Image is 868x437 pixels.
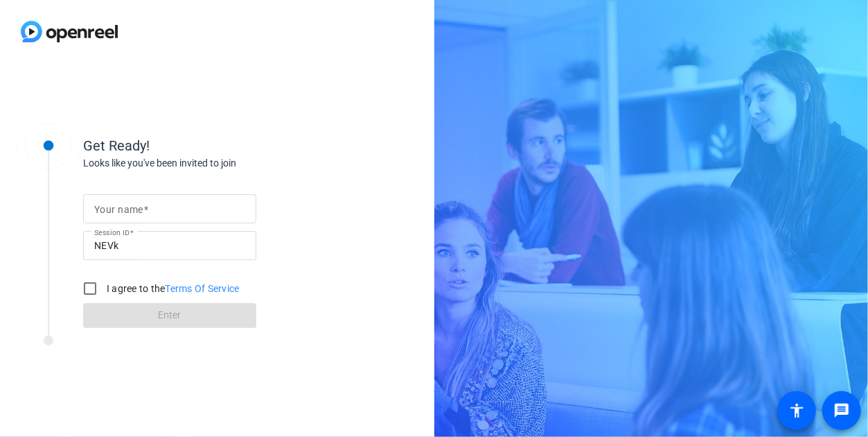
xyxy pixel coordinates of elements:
[788,402,805,419] mat-icon: accessibility
[83,135,360,156] div: Get Ready!
[833,402,850,419] mat-icon: message
[94,204,143,215] mat-label: Your name
[104,282,240,295] label: I agree to the
[94,228,130,237] mat-label: Session ID
[83,156,360,171] div: Looks like you've been invited to join
[166,283,240,294] a: Terms Of Service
